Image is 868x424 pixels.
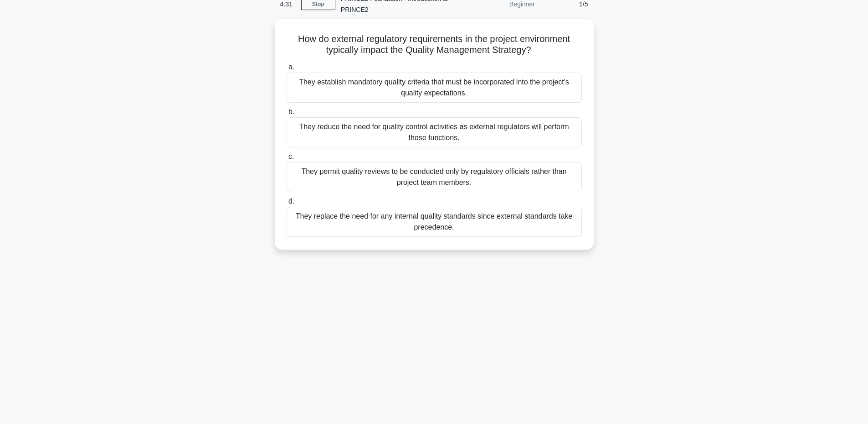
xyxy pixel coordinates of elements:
div: They establish mandatory quality criteria that must be incorporated into the project's quality ex... [287,73,582,103]
span: d. [288,197,294,205]
span: a. [288,63,294,71]
span: b. [288,108,294,115]
div: They replace the need for any internal quality standards since external standards take precedence. [287,207,582,237]
div: They permit quality reviews to be conducted only by regulatory officials rather than project team... [287,162,582,192]
div: They reduce the need for quality control activities as external regulators will perform those fun... [287,117,582,147]
span: c. [288,152,294,160]
h5: How do external regulatory requirements in the project environment typically impact the Quality M... [286,33,583,56]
